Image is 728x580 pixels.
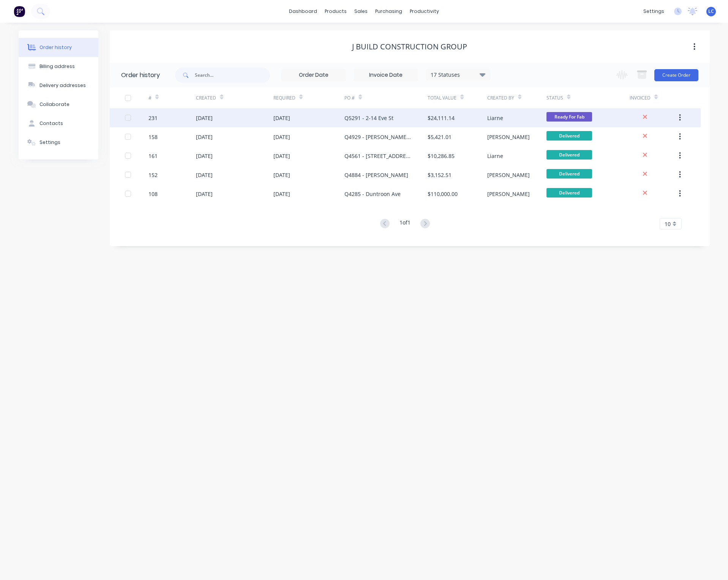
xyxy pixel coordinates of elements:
[344,114,393,122] div: Q5291 - 2-14 Eve St
[344,87,428,108] div: PO #
[196,171,213,179] div: [DATE]
[273,190,290,198] div: [DATE]
[428,152,455,160] div: $10,286.85
[640,6,668,17] div: settings
[196,95,216,101] div: Created
[371,6,406,17] div: purchasing
[39,101,69,108] div: Collaborate
[39,82,86,89] div: Delivery addresses
[285,6,321,17] a: dashboard
[19,133,98,152] button: Settings
[487,152,503,160] div: Liarne
[487,95,514,101] div: Created By
[14,6,25,17] img: Factory
[148,114,158,122] div: 231
[196,152,213,160] div: [DATE]
[39,63,75,70] div: Billing address
[273,95,295,101] div: Required
[148,95,152,101] div: #
[344,133,412,141] div: Q4929 - [PERSON_NAME] St Annandale
[630,87,677,108] div: Invoiced
[196,87,273,108] div: Created
[19,95,98,114] button: Collaborate
[546,112,592,122] span: Ready For Fab
[148,171,158,179] div: 152
[273,171,290,179] div: [DATE]
[148,152,158,160] div: 161
[196,133,213,141] div: [DATE]
[351,6,371,17] div: sales
[344,95,355,101] div: PO #
[19,114,98,133] button: Contacts
[19,76,98,95] button: Delivery addresses
[196,190,213,198] div: [DATE]
[195,68,270,83] input: Search...
[39,139,60,146] div: Settings
[39,120,63,127] div: Contacts
[344,190,401,198] div: Q4285 - Duntroon Ave
[546,131,592,141] span: Delivered
[546,87,630,108] div: Status
[344,152,412,160] div: Q4561 - [STREET_ADDRESS]
[630,95,651,101] div: Invoiced
[546,95,563,101] div: Status
[273,133,290,141] div: [DATE]
[487,114,503,122] div: Liarne
[428,114,455,122] div: $24,111.14
[19,38,98,57] button: Order history
[546,169,592,179] span: Delivered
[354,70,418,81] input: Invoice Date
[196,114,213,122] div: [DATE]
[665,220,671,228] span: 10
[273,152,290,160] div: [DATE]
[19,57,98,76] button: Billing address
[148,87,196,108] div: #
[487,171,530,179] div: [PERSON_NAME]
[121,71,160,80] div: Order history
[654,69,698,81] button: Create Order
[428,171,452,179] div: $3,152.51
[39,44,72,51] div: Order history
[148,133,158,141] div: 158
[546,188,592,198] span: Delivered
[428,95,456,101] div: Total Value
[406,6,443,17] div: productivity
[708,8,714,15] span: LC
[487,133,530,141] div: [PERSON_NAME]
[344,171,408,179] div: Q4884 - [PERSON_NAME]
[546,150,592,160] span: Delivered
[321,6,351,17] div: products
[400,218,411,229] div: 1 of 1
[428,87,487,108] div: Total Value
[273,87,345,108] div: Required
[428,190,458,198] div: $110,000.00
[282,70,346,81] input: Order Date
[426,71,490,79] div: 17 Statuses
[487,190,530,198] div: [PERSON_NAME]
[428,133,452,141] div: $5,421.01
[487,87,546,108] div: Created By
[273,114,290,122] div: [DATE]
[148,190,158,198] div: 108
[352,42,467,51] div: J Build Construction Group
